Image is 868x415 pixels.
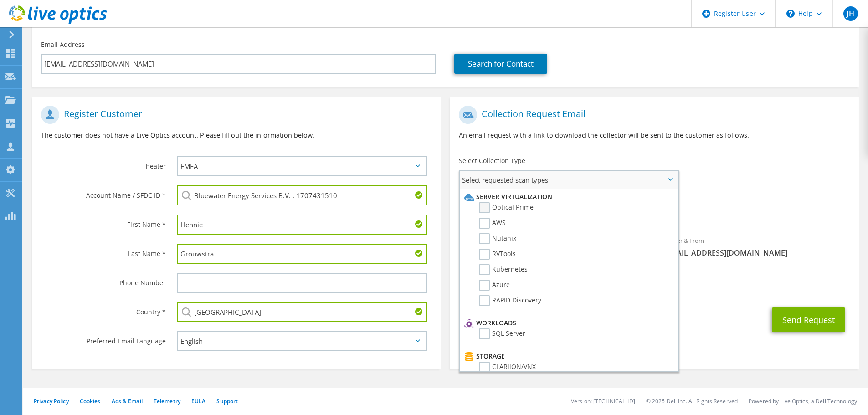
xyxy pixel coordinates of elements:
span: [EMAIL_ADDRESS][DOMAIN_NAME] [663,248,850,258]
a: Support [216,397,238,405]
label: Preferred Email Language [41,331,166,346]
a: EULA [191,397,205,405]
a: Cookies [80,397,101,405]
li: Workloads [462,318,673,328]
span: JH [843,6,858,21]
label: Theater [41,156,166,171]
div: CC & Reply To [450,267,858,298]
li: © 2025 Dell Inc. All Rights Reserved [646,397,738,405]
h1: Collection Request Email [459,106,845,124]
a: Privacy Policy [34,397,69,405]
div: To [450,231,654,262]
button: Send Request [772,307,845,332]
div: Sender & From [654,231,859,262]
label: Select Collection Type [459,156,525,165]
label: Optical Prime [479,202,534,213]
li: Storage [462,351,673,362]
label: Phone Number [41,273,166,287]
label: First Name * [41,215,166,229]
svg: \n [786,10,795,18]
label: Azure [479,280,510,291]
h1: Register Customer [41,106,427,124]
a: Telemetry [154,397,180,405]
p: An email request with a link to download the collector will be sent to the customer as follows. [459,130,849,140]
label: Last Name * [41,244,166,258]
label: Nutanix [479,233,516,244]
label: Kubernetes [479,264,528,275]
label: AWS [479,218,506,229]
li: Server Virtualization [462,191,673,202]
label: RVTools [479,249,516,260]
li: Version: [TECHNICAL_ID] [571,397,635,405]
div: Requested Collections [450,193,858,226]
label: CLARiiON/VNX [479,362,536,373]
label: SQL Server [479,328,525,339]
p: The customer does not have a Live Optics account. Please fill out the information below. [41,130,431,140]
label: RAPID Discovery [479,295,541,306]
label: Email Address [41,40,85,49]
a: Ads & Email [112,397,143,405]
a: Search for Contact [454,54,547,74]
li: Powered by Live Optics, a Dell Technology [749,397,857,405]
span: Select requested scan types [460,171,678,189]
label: Account Name / SFDC ID * [41,185,166,200]
label: Country * [41,302,166,317]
